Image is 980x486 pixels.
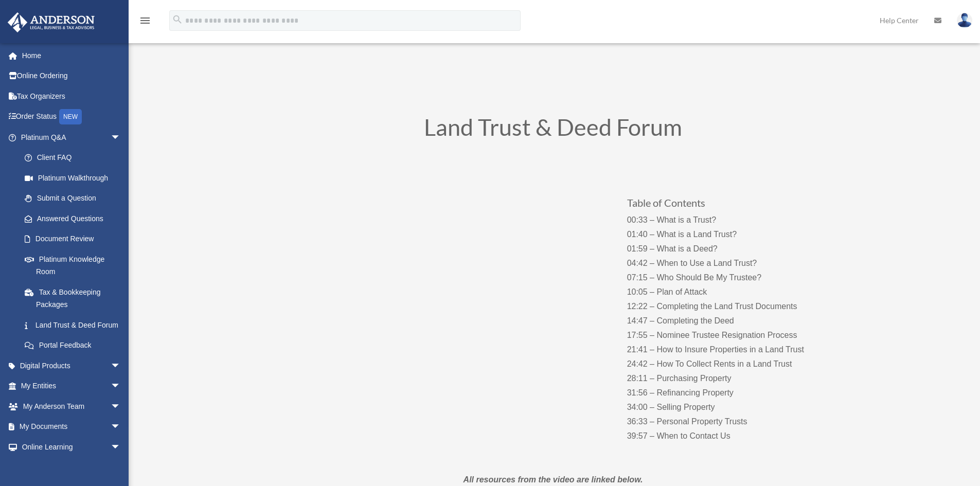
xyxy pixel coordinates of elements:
p: 00:33 – What is a Trust? 01:40 – What is a Land Trust? 01:59 – What is a Deed? 04:42 – When to Us... [627,213,830,443]
a: Online Ordering [7,66,136,86]
h1: Land Trust & Deed Forum [275,116,831,144]
a: My Anderson Teamarrow_drop_down [7,396,136,417]
a: Answered Questions [14,208,136,229]
a: Platinum Knowledge Room [14,249,136,282]
a: Order StatusNEW [7,106,136,128]
a: Digital Productsarrow_drop_down [7,355,136,376]
img: Anderson Advisors Platinum Portal [5,12,98,32]
a: Home [7,45,136,66]
a: Online Learningarrow_drop_down [7,437,136,457]
a: Submit a Question [14,188,136,209]
span: arrow_drop_down [111,396,131,417]
a: Tax & Bookkeeping Packages [14,282,136,315]
a: Document Review [14,229,136,249]
a: My Documentsarrow_drop_down [7,417,136,437]
i: menu [139,14,151,27]
span: arrow_drop_down [111,376,131,397]
i: search [172,14,183,25]
a: Portal Feedback [14,335,136,356]
h3: Table of Contents [627,197,830,213]
span: arrow_drop_down [111,127,131,148]
div: NEW [59,109,82,124]
a: Land Trust & Deed Forum [14,315,131,335]
a: Client FAQ [14,148,136,168]
em: All resources from the video are linked below. [464,475,643,484]
img: User Pic [957,13,972,28]
span: arrow_drop_down [111,417,131,438]
a: menu [139,18,151,27]
a: Platinum Q&Aarrow_drop_down [7,127,136,148]
a: Platinum Walkthrough [14,168,136,188]
span: arrow_drop_down [111,355,131,376]
span: arrow_drop_down [111,437,131,458]
a: Tax Organizers [7,86,136,106]
a: My Entitiesarrow_drop_down [7,376,136,397]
